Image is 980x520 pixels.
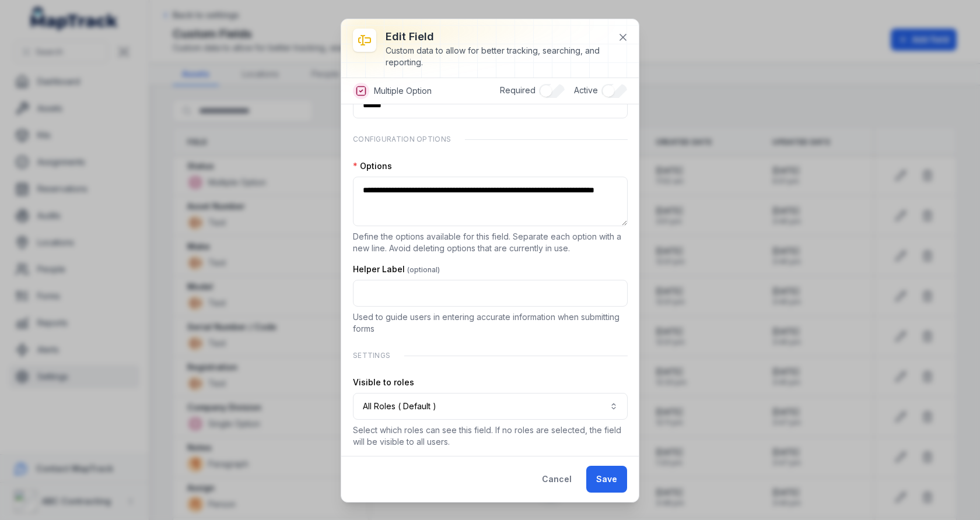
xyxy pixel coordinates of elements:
h3: Edit field [386,29,608,45]
span: Multiple Option [374,85,432,97]
span: Active [574,85,598,95]
div: Configuration Options [353,128,628,151]
label: Visible to roles [353,377,414,388]
label: Options [353,160,392,172]
div: Settings [353,344,628,367]
span: Required [500,85,535,95]
p: Used to guide users in entering accurate information when submitting forms [353,311,628,335]
div: Custom data to allow for better tracking, searching, and reporting. [386,45,608,68]
input: :r3m:-form-item-label [353,280,628,307]
p: Select which roles can see this field. If no roles are selected, the field will be visible to all... [353,424,628,448]
input: :r3k:-form-item-label [353,92,628,118]
p: Define the options available for this field. Separate each option with a new line. Avoid deleting... [353,231,628,254]
button: Cancel [532,466,582,493]
button: Save [586,466,627,493]
label: Helper Label [353,263,440,275]
button: All Roles ( Default ) [353,393,628,420]
textarea: :r3l:-form-item-label [353,177,628,226]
